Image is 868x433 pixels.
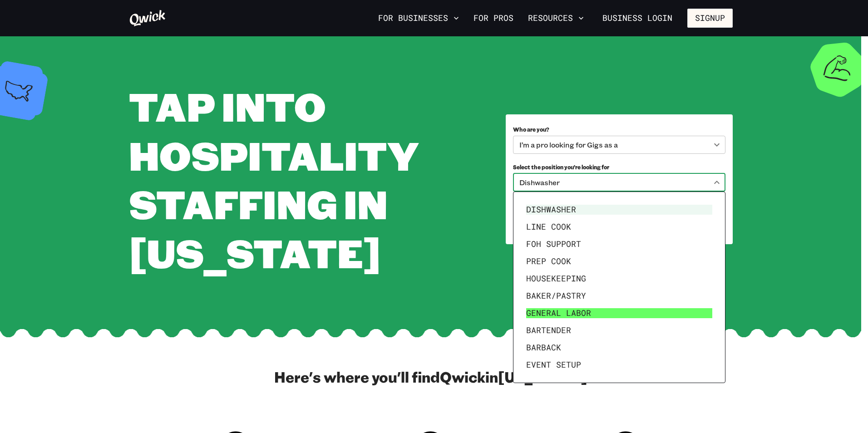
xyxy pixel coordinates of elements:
li: Bartender [523,322,716,339]
li: FOH Support [523,236,716,253]
li: Event Setup [523,356,716,374]
li: Housekeeping [523,270,716,287]
li: General Labor [523,305,716,322]
li: Baker/Pastry [523,287,716,305]
li: Barback [523,339,716,356]
li: Line Cook [523,218,716,236]
li: Prep Cook [523,253,716,270]
li: Dishwasher [523,201,716,218]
